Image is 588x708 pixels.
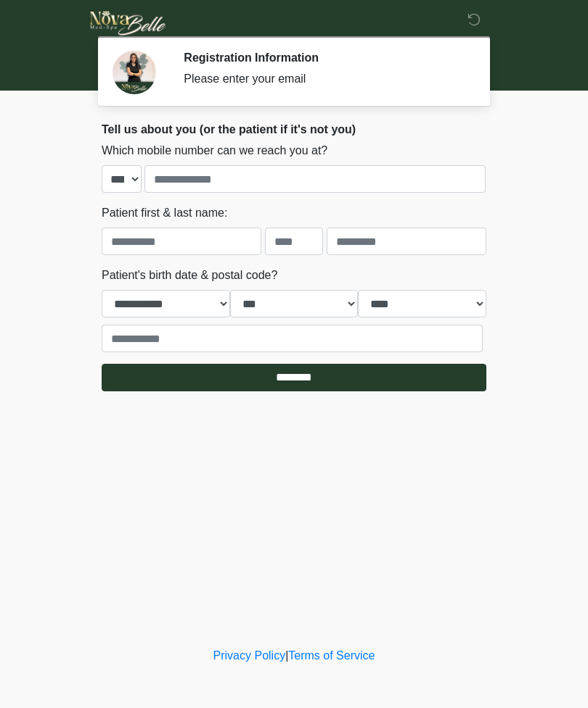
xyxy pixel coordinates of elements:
[102,267,277,284] label: Patient's birth date & postal code?
[113,51,156,94] img: Agent Avatar
[213,649,286,662] a: Privacy Policy
[184,70,465,88] div: Please enter your email
[87,11,169,36] img: Novabelle medspa Logo
[285,649,288,662] a: |
[102,122,486,136] h2: Tell us about you (or the patient if it's not you)
[102,204,227,222] label: Patient first & last name:
[102,142,327,159] label: Which mobile number can we reach you at?
[288,649,375,662] a: Terms of Service
[184,51,465,64] h2: Registration Information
